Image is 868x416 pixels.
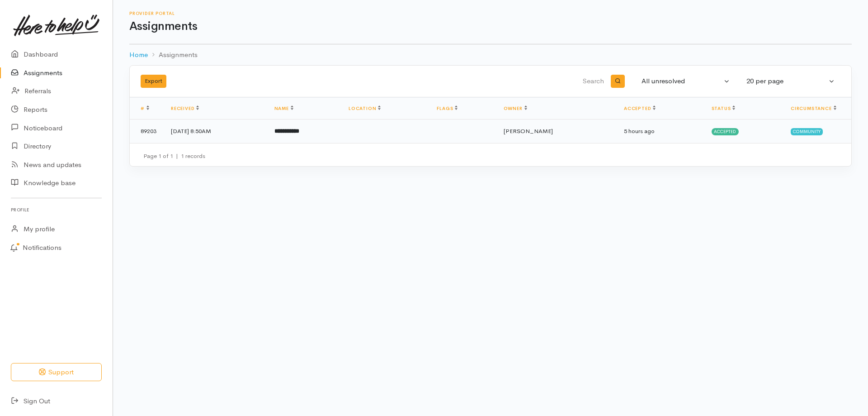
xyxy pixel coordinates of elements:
[129,11,852,16] h6: Provider Portal
[164,120,267,143] td: [DATE] 8:50AM
[624,127,655,135] time: 5 hours ago
[171,105,199,111] a: Received
[176,152,178,160] span: |
[148,50,198,60] li: Assignments
[130,120,164,143] td: 89203
[624,105,656,111] a: Accepted
[11,204,102,216] h6: Profile
[11,363,102,382] button: Support
[274,105,293,111] a: Name
[504,127,553,135] span: [PERSON_NAME]
[791,105,836,111] a: Circumstance
[746,76,827,86] div: 20 per page
[129,50,148,60] a: Home
[349,105,381,111] a: Location
[129,44,852,66] nav: breadcrumb
[642,76,722,86] div: All unresolved
[129,20,852,33] h1: Assignments
[141,75,166,88] button: Export
[504,105,527,111] a: Owner
[143,152,205,160] small: Page 1 of 1 1 records
[636,72,736,90] button: All unresolved
[712,128,739,135] span: Accepted
[712,105,736,111] a: Status
[141,105,149,111] a: #
[388,71,606,92] input: Search
[791,128,823,135] span: Community
[741,72,840,90] button: 20 per page
[437,105,458,111] a: Flags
